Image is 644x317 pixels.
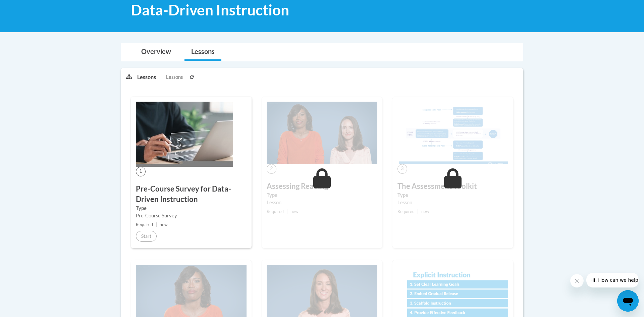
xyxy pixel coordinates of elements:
span: 3 [397,164,407,174]
h3: Assessing Reading [267,181,377,192]
span: Required [397,209,415,214]
iframe: Message from company [586,273,639,287]
div: Lesson [397,199,508,206]
span: Lessons [166,73,183,81]
iframe: Button to launch messaging window [617,290,639,312]
span: Required [136,222,153,227]
span: 1 [136,167,146,176]
h3: Pre-Course Survey for Data-Driven Instruction [136,184,247,205]
span: new [421,209,429,214]
span: Required [267,209,284,214]
img: Course Image [397,102,508,164]
div: Pre-Course Survey [136,212,247,219]
h3: The Assessment Toolkit [397,181,508,192]
label: Type [267,192,377,199]
div: Lesson [267,199,377,206]
span: new [160,222,168,227]
a: Lessons [184,43,221,61]
img: Course Image [136,102,233,167]
span: | [286,209,288,214]
span: new [290,209,299,214]
span: Hi. How can we help? [4,5,54,10]
label: Type [397,192,508,199]
button: Start [136,231,157,242]
span: | [156,222,157,227]
span: Data-Driven Instruction [131,1,289,19]
img: Course Image [267,102,377,164]
p: Lessons [137,73,156,81]
iframe: Close message [570,274,584,287]
label: Type [136,205,247,212]
span: 2 [267,164,276,174]
a: Overview [135,43,178,61]
span: | [417,209,419,214]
